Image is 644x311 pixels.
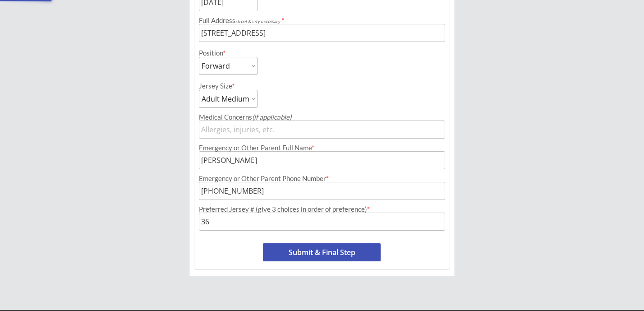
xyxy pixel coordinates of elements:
[199,50,245,56] div: Position
[199,206,445,213] div: Preferred Jersey # (give 3 choices in order of preference)
[199,83,245,89] div: Jersey Size
[199,175,445,182] div: Emergency or Other Parent Phone Number
[263,243,381,261] button: Submit & Final Step
[199,121,445,139] input: Allergies, injuries, etc.
[199,17,445,24] div: Full Address
[199,114,445,121] div: Medical Concerns
[235,19,280,24] em: street & city necessary
[199,144,445,151] div: Emergency or Other Parent Full Name
[199,24,445,42] input: Street, City, Province/State
[252,113,291,121] em: (if applicable)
